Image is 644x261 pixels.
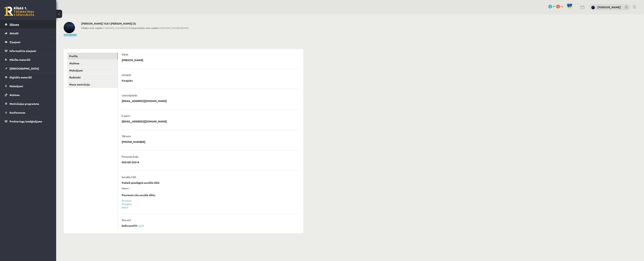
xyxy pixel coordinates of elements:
a: Konferences [5,108,51,117]
b: Iepriekšējo reizi redzēts [133,26,159,29]
p: E-pasts [122,114,130,117]
a: Proktoringa izmēģinājums [5,117,51,126]
span: 11:[PHONE_NUMBER][DATE] 18:[PHONE_NUMBER][DATE] [81,26,189,30]
p: Sociālie tīkli [122,175,136,179]
span: Atzīmes [10,93,20,97]
a: X [128,187,130,190]
span: 0 [556,5,560,8]
a: Ziņojumi [5,38,51,46]
a: Sākums [5,20,51,29]
legend: Maksājumi [10,82,51,90]
span: Mācību materiāli [10,58,30,61]
p: Vārds [122,53,128,56]
span: Digitālie materiāli [10,76,32,79]
a: Atzīmes [5,91,51,99]
a: Maksājumi [5,82,51,90]
span: Motivācijas programma [10,102,39,105]
a: Draugiem [122,202,132,205]
span: Konferences [10,111,25,114]
span: 3 [548,5,552,8]
a: Mainīt [137,224,144,227]
p: [PHONE_NUMBER] [122,140,145,143]
a: Profils [67,53,118,60]
p: [PERSON_NAME] [122,58,143,62]
a: Radinieki [67,74,118,81]
p: bellcranel10 [122,224,137,227]
a: Motivācijas programma [5,99,51,108]
p: Tālrunis [122,134,131,138]
span: [DEMOGRAPHIC_DATA] [10,67,39,70]
a: Mana motivācija [67,81,118,88]
strong: Pievienot citu sociālo tīklu: [122,193,155,197]
p: 050109-20314 [122,160,139,164]
a: Atzīmes [67,60,118,67]
a: [DEMOGRAPHIC_DATA] [5,64,51,73]
img: Nikolass Karpjuks [591,6,595,9]
a: Eklase [122,206,128,209]
a: Maksājumi [67,67,118,74]
span: Sākums [10,23,19,26]
strong: Pašlaik pieslēgtie sociālie tīkli: [122,181,160,184]
p: Uzvārds [122,73,131,76]
a: 0 xp [556,5,565,8]
p: [EMAIL_ADDRESS][DOMAIN_NAME] [122,99,167,103]
span: Proktoringa izmēģinājums [10,120,42,123]
span: mP [553,5,556,8]
p: Discord [122,218,131,222]
button: Mainīt bildi [64,34,77,36]
p: Karpjuks [122,79,133,82]
a: Facebook [122,199,131,202]
legend: Informatīvie ziņojumi [10,46,51,55]
p: Personas kods [122,155,138,158]
a: Mācību materiāli [5,55,51,64]
a: Digitālie materiāli [5,73,51,82]
p: [EMAIL_ADDRESS][DOMAIN_NAME] [122,120,167,123]
a: 3 mP [548,5,556,8]
p: Lietotājvārds [122,94,137,97]
b: Pēdējo reizi redzēts [81,26,103,29]
span: xp [561,5,563,8]
a: Rīgas 1. Tālmācības vidusskola [4,7,34,16]
legend: Ziņojumi [10,38,51,46]
span: Aktuāli [10,31,19,35]
img: Nikolass Karpjuks [64,22,75,33]
a: [PERSON_NAME] [597,5,621,9]
div: Eklase [122,187,300,190]
a: Informatīvie ziņojumi [5,46,51,55]
a: Aktuāli [5,29,51,37]
h2: [PERSON_NAME] 10.b1 [PERSON_NAME] (3) [81,22,189,25]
